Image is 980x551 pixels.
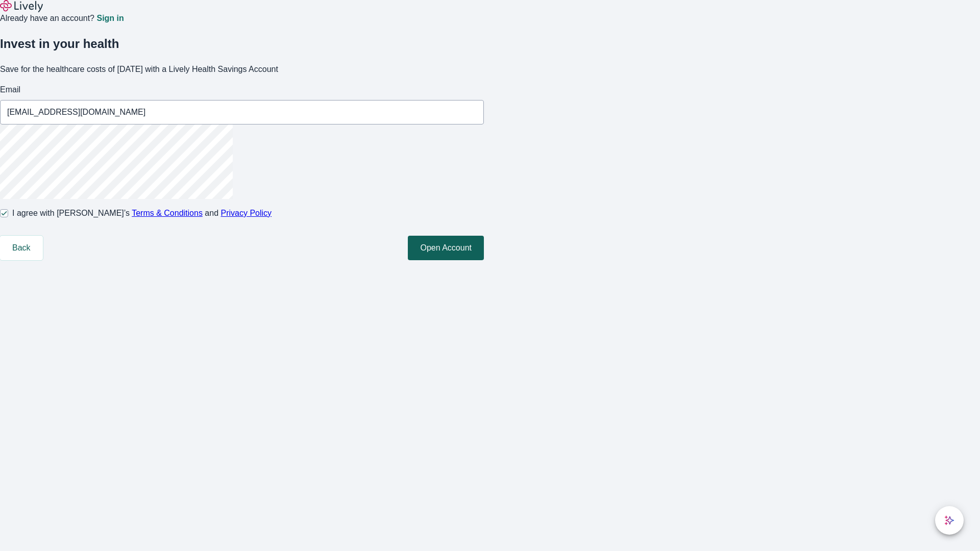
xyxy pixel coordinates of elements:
button: Open Account [408,236,484,260]
span: I agree with [PERSON_NAME]’s and [12,207,272,219]
svg: Lively AI Assistant [944,515,954,525]
a: Terms & Conditions [132,209,203,217]
button: chat [935,506,964,535]
a: Sign in [96,14,124,22]
a: Privacy Policy [221,209,272,217]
